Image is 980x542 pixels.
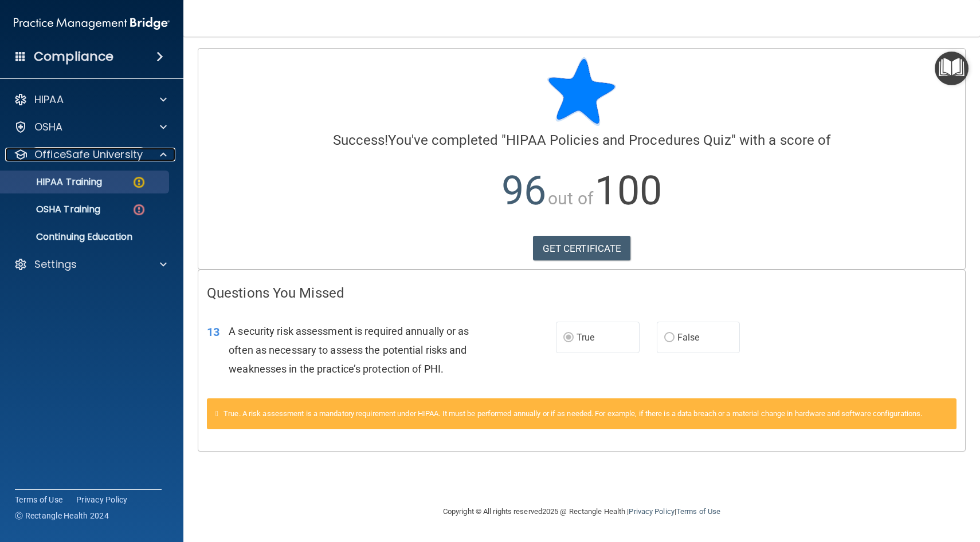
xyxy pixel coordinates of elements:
a: OSHA [14,120,167,134]
p: OSHA Training [7,204,100,215]
a: Privacy Policy [76,494,128,505]
a: Terms of Use [15,494,62,505]
p: Settings [34,258,77,271]
span: Ⓒ Rectangle Health 2024 [15,510,109,521]
img: danger-circle.6113f641.png [132,203,146,217]
span: 100 [595,167,662,214]
button: Open Resource Center [935,52,969,85]
a: Privacy Policy [629,507,674,516]
a: Settings [14,258,167,271]
span: Success! [333,132,389,148]
span: True [577,332,594,343]
p: OfficeSafe University [34,148,143,161]
a: GET CERTIFICATE [533,236,631,261]
p: HIPAA Training [7,176,102,188]
span: A security risk assessment is required annually or as often as necessary to assess the potential ... [229,325,469,375]
h4: Questions You Missed [207,286,957,300]
span: 96 [501,167,546,214]
span: 13 [207,325,219,339]
p: Continuing Education [7,231,164,243]
div: Copyright © All rights reserved 2025 @ Rectangle Health | | [373,493,791,530]
img: PMB logo [14,12,170,35]
img: warning-circle.0cc9ac19.png [132,175,146,189]
a: HIPAA [14,93,167,106]
p: HIPAA [34,93,64,106]
h4: Compliance [34,49,113,65]
input: True [563,334,574,342]
p: OSHA [34,120,63,134]
span: HIPAA Policies and Procedures Quiz [506,132,731,148]
h4: You've completed " " with a score of [207,133,957,148]
a: Terms of Use [676,507,720,516]
span: out of [548,188,593,208]
span: False [677,332,700,343]
img: blue-star-rounded.9d042014.png [547,57,616,126]
input: False [664,334,675,342]
span: True. A risk assessment is a mandatory requirement under HIPAA. It must be performed annually or ... [224,409,922,418]
a: OfficeSafe University [14,148,167,161]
